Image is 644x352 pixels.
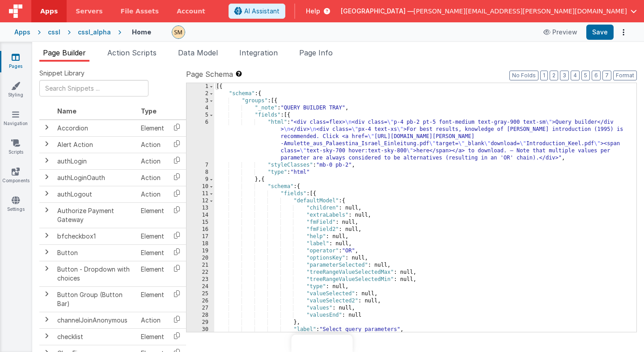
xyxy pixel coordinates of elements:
[186,276,214,283] div: 23
[76,7,102,16] span: Servers
[107,48,157,57] span: Action Scripts
[509,71,538,80] button: No Folds
[592,71,601,80] button: 6
[299,48,333,57] span: Page Info
[54,169,137,186] td: authLoginOauth
[137,286,168,312] td: Element
[54,328,137,345] td: checklist
[186,312,214,319] div: 28
[54,120,137,137] td: Accordion
[540,71,548,80] button: 1
[571,71,580,80] button: 4
[186,69,233,80] span: Page Schema
[186,240,214,247] div: 18
[186,226,214,233] div: 16
[54,286,137,312] td: Button Group (Button Bar)
[186,205,214,212] div: 13
[54,202,137,228] td: Authorize Payment Gateway
[40,7,58,16] span: Apps
[141,107,157,115] span: Type
[186,119,214,162] div: 6
[137,153,168,169] td: Action
[186,105,214,112] div: 4
[186,190,214,197] div: 11
[78,28,111,37] div: cssl_alpha
[186,326,214,333] div: 30
[186,262,214,269] div: 21
[244,7,280,16] span: AI Assistant
[186,305,214,312] div: 27
[341,7,637,16] button: [GEOGRAPHIC_DATA] — [PERSON_NAME][EMAIL_ADDRESS][PERSON_NAME][DOMAIN_NAME]
[581,71,590,80] button: 5
[602,71,611,80] button: 7
[54,261,137,286] td: Button - Dropdown with choices
[39,69,85,78] span: Snippet Library
[613,71,637,80] button: Format
[186,319,214,326] div: 29
[186,83,214,90] div: 1
[586,25,614,40] button: Save
[186,255,214,262] div: 20
[57,107,76,115] span: Name
[178,48,218,57] span: Data Model
[54,136,137,153] td: Alert Action
[137,120,168,137] td: Element
[306,7,320,16] span: Help
[121,7,159,16] span: File Assets
[550,71,558,80] button: 2
[186,233,214,240] div: 17
[414,7,627,16] span: [PERSON_NAME][EMAIL_ADDRESS][PERSON_NAME][DOMAIN_NAME]
[229,4,285,19] button: AI Assistant
[137,186,168,202] td: Action
[617,26,630,38] button: Options
[54,228,137,244] td: bfcheckbox1
[137,136,168,153] td: Action
[186,90,214,97] div: 2
[132,29,151,35] h4: Home
[186,97,214,105] div: 3
[186,219,214,226] div: 15
[186,212,214,219] div: 14
[14,28,30,37] div: Apps
[172,26,185,38] img: e9616e60dfe10b317d64a5e98ec8e357
[341,7,414,16] span: [GEOGRAPHIC_DATA] —
[186,112,214,119] div: 5
[239,48,278,57] span: Integration
[538,25,583,39] button: Preview
[137,228,168,244] td: Element
[560,71,569,80] button: 3
[54,186,137,202] td: authLogout
[186,162,214,169] div: 7
[186,176,214,183] div: 9
[186,298,214,305] div: 26
[186,290,214,298] div: 25
[137,202,168,228] td: Element
[48,28,60,37] div: cssl
[43,48,86,57] span: Page Builder
[186,247,214,255] div: 19
[186,283,214,290] div: 24
[54,244,137,261] td: Button
[137,328,168,345] td: Element
[186,197,214,205] div: 12
[137,261,168,286] td: Element
[137,312,168,328] td: Action
[54,153,137,169] td: authLogin
[39,80,148,96] input: Search Snippets ...
[186,269,214,276] div: 22
[137,169,168,186] td: Action
[186,183,214,190] div: 10
[54,312,137,328] td: channelJoinAnonymous
[186,169,214,176] div: 8
[137,244,168,261] td: Element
